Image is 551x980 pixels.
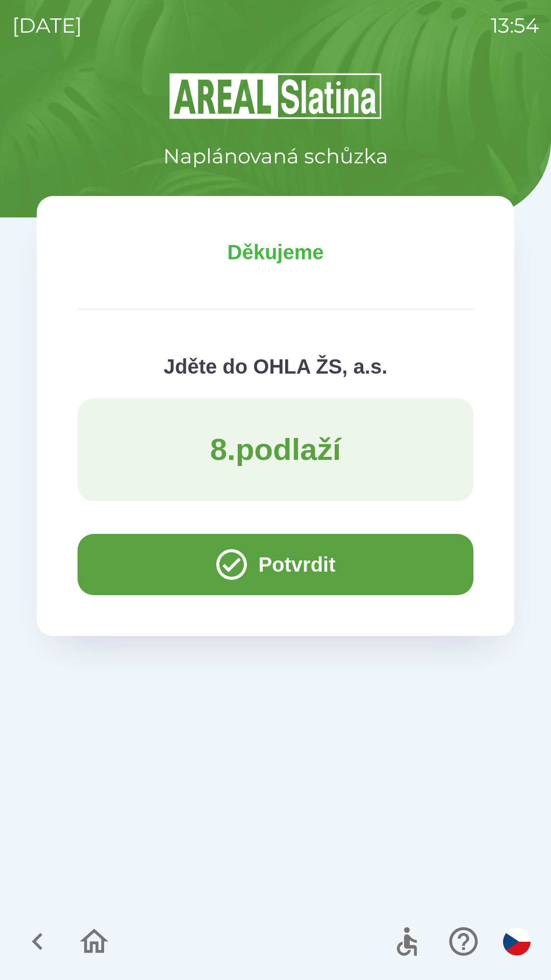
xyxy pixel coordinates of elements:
[78,534,473,595] button: Potvrdit
[12,10,82,41] p: [DATE]
[163,141,388,171] p: Naplánovaná schůzka
[503,928,531,955] img: cs flag
[210,431,341,469] p: 8 . podlaží
[78,351,473,382] p: Jděte do OHLA ŽS, a.s.
[491,10,539,41] p: 13:54
[37,71,514,120] img: Logo
[78,237,473,267] p: Děkujeme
